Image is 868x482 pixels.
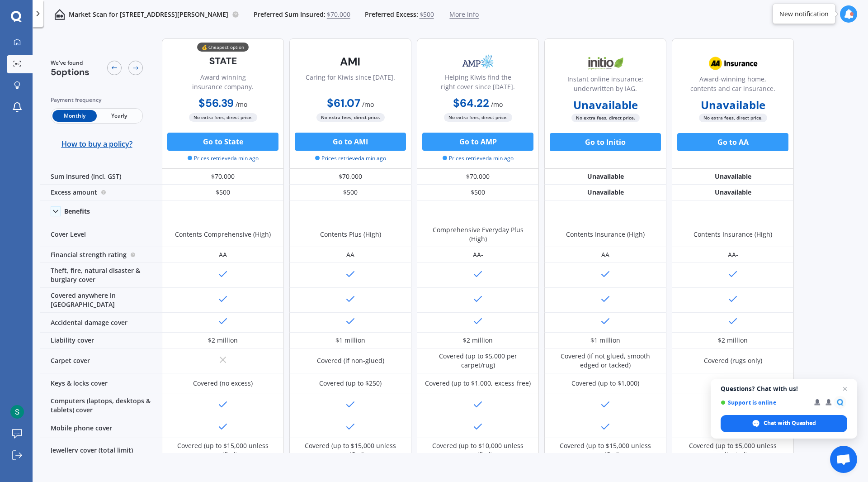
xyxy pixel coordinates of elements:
[189,113,257,122] span: No extra fees, direct price.
[677,133,788,151] button: Go to AA
[672,185,794,200] div: Unavailable
[54,9,65,20] img: home-and-contents.b802091223b8502ef2dd.svg
[52,110,97,122] span: Monthly
[443,154,514,162] span: Prices retrieved a min ago
[40,348,162,373] div: Carpet cover
[236,100,247,109] span: / mo
[219,250,227,259] div: AA
[573,100,638,110] b: Unavailable
[40,418,162,438] div: Mobile phone cover
[830,446,857,473] div: Open chat
[10,405,24,419] img: ACg8ocK4_Gtu2pn9PKlXLLIgQ82XfN6KCOMlyqOLE5aVcOTCWliLKw=s96-c
[721,385,847,392] span: Questions? Chat with us!
[544,169,666,185] div: Unavailable
[51,66,90,78] span: 5 options
[679,441,787,459] div: Covered (up to $5,000 unless adjusted)
[703,52,763,75] img: AA.webp
[449,10,479,19] span: More info
[571,114,640,122] span: No extra fees, direct price.
[40,333,162,348] div: Liability cover
[346,250,354,259] div: AA
[571,379,639,388] div: Covered (up to $1,000)
[40,263,162,288] div: Theft, fire, natural disaster & burglary cover
[317,356,384,365] div: Covered (if non-glued)
[327,96,360,110] b: $61.07
[289,169,411,185] div: $70,000
[453,96,489,110] b: $64.22
[424,441,532,459] div: Covered (up to $10,000 unless specified)
[335,336,365,345] div: $1 million
[424,225,532,243] div: Comprehensive Everyday Plus (High)
[306,72,395,95] div: Caring for Kiwis since [DATE].
[64,207,90,215] div: Benefits
[551,352,660,370] div: Covered (if not glued, smooth edged or tacked)
[193,379,253,388] div: Covered (no excess)
[701,100,765,110] b: Unavailable
[420,10,434,19] span: $500
[672,169,794,185] div: Unavailable
[162,185,284,200] div: $500
[566,230,645,239] div: Contents Insurance (High)
[590,336,620,345] div: $1 million
[473,250,483,259] div: AA-
[40,169,162,185] div: Sum insured (incl. GST)
[193,50,253,72] img: State-text-1.webp
[424,352,532,370] div: Covered (up to $5,000 per carpet/rug)
[40,288,162,313] div: Covered anywhere in [GEOGRAPHIC_DATA]
[320,230,381,239] div: Contents Plus (High)
[321,50,380,73] img: AMI-text-1.webp
[208,336,238,345] div: $2 million
[40,313,162,333] div: Accidental damage cover
[425,379,531,388] div: Covered (up to $1,000, excess-free)
[551,441,660,459] div: Covered (up to $15,000 unless specified)
[170,72,276,95] div: Award winning insurance company.
[296,441,405,459] div: Covered (up to $15,000 unless specified)
[463,336,493,345] div: $2 million
[679,74,786,97] div: Award-winning home, contents and car insurance.
[315,154,386,162] span: Prices retrieved a min ago
[198,96,234,110] b: $56.39
[51,95,143,105] div: Payment frequency
[840,383,850,394] span: Close chat
[188,154,259,162] span: Prices retrieved a min ago
[289,185,411,200] div: $500
[718,336,748,345] div: $2 million
[365,10,418,19] span: Preferred Excess:
[40,185,162,200] div: Excess amount
[576,52,635,75] img: Initio.webp
[254,10,325,19] span: Preferred Sum Insured:
[728,250,738,259] div: AA-
[167,133,278,151] button: Go to State
[40,438,162,463] div: Jewellery cover (total limit)
[97,110,141,122] span: Yearly
[417,169,539,185] div: $70,000
[764,419,816,427] span: Chat with Quashed
[295,133,406,151] button: Go to AMI
[51,59,90,67] span: We've found
[40,373,162,393] div: Keys & locks cover
[327,10,350,19] span: $70,000
[197,43,249,52] div: 💰 Cheapest option
[444,113,512,122] span: No extra fees, direct price.
[362,100,374,109] span: / mo
[175,230,271,239] div: Contents Comprehensive (High)
[448,50,508,73] img: AMP.webp
[61,139,132,148] span: How to buy a policy?
[693,230,772,239] div: Contents Insurance (High)
[417,185,539,200] div: $500
[69,10,228,19] p: Market Scan for [STREET_ADDRESS][PERSON_NAME]
[491,100,503,109] span: / mo
[721,415,847,432] div: Chat with Quashed
[319,379,382,388] div: Covered (up to $250)
[704,356,762,365] div: Covered (rugs only)
[169,441,277,459] div: Covered (up to $15,000 unless specified)
[699,114,767,122] span: No extra fees, direct price.
[40,393,162,418] div: Computers (laptops, desktops & tablets) cover
[779,10,829,19] div: New notification
[721,399,808,406] span: Support is online
[552,74,659,97] div: Instant online insurance; underwritten by IAG.
[422,133,533,151] button: Go to AMP
[40,222,162,247] div: Cover Level
[316,113,385,122] span: No extra fees, direct price.
[601,250,609,259] div: AA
